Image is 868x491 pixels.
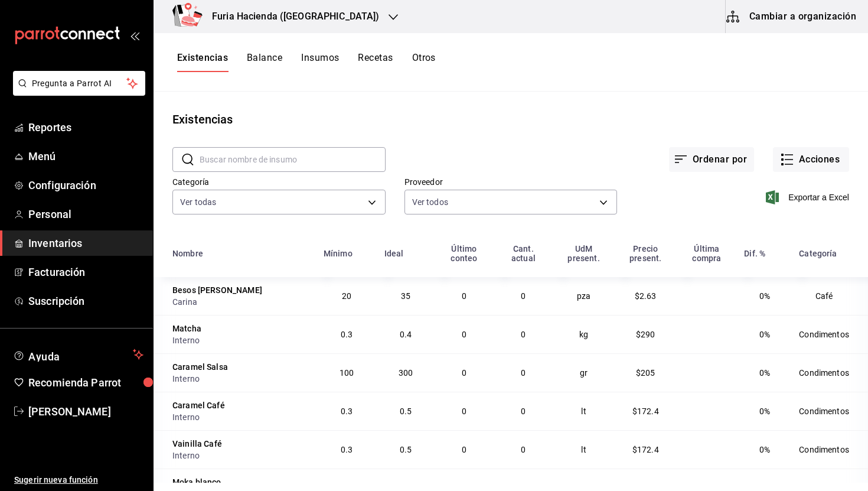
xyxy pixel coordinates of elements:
[462,407,466,416] span: 0
[792,392,868,430] td: Condimentos
[172,373,309,385] div: Interno
[553,277,615,315] td: pza
[180,196,216,208] span: Ver todas
[384,249,404,258] div: Ideal
[792,430,868,469] td: Condimentos
[358,52,393,72] button: Recetas
[636,330,655,339] span: $290
[172,284,262,296] div: Besos [PERSON_NAME]
[28,148,143,164] span: Menú
[172,411,309,423] div: Interno
[404,178,618,186] label: Proveedor
[28,235,143,251] span: Inventarios
[799,249,837,258] div: Categoría
[553,353,615,392] td: gr
[172,438,222,450] div: Vainilla Café
[28,119,143,135] span: Reportes
[28,347,128,362] span: Ayuda
[400,330,412,339] span: 0.4
[28,206,143,222] span: Personal
[172,361,228,373] div: Caramel Salsa
[172,476,221,488] div: Moka blanco
[28,177,143,193] span: Configuración
[28,404,143,420] span: [PERSON_NAME]
[521,368,526,378] span: 0
[172,334,309,346] div: Interno
[8,86,145,98] a: Pregunta a Parrot AI
[341,407,353,416] span: 0.3
[172,399,225,411] div: Caramel Café
[744,249,765,258] div: Dif. %
[399,368,413,378] span: 300
[247,52,282,72] button: Balance
[759,330,770,339] span: 0%
[635,291,657,301] span: $2.63
[462,330,466,339] span: 0
[342,291,351,301] span: 20
[462,368,466,378] span: 0
[28,375,143,391] span: Recomienda Parrot
[792,277,868,315] td: Café
[560,244,608,263] div: UdM present.
[636,368,655,378] span: $205
[501,244,546,263] div: Cant. actual
[32,77,127,90] span: Pregunta a Parrot AI
[172,178,386,186] label: Categoría
[172,110,233,128] div: Existencias
[462,291,466,301] span: 0
[553,315,615,353] td: kg
[792,315,868,353] td: Condimentos
[324,249,353,258] div: Mínimo
[400,445,412,454] span: 0.5
[177,52,436,72] div: navigation tabs
[341,330,353,339] span: 0.3
[177,52,228,72] button: Existencias
[759,445,770,454] span: 0%
[13,71,145,96] button: Pregunta a Parrot AI
[441,244,487,263] div: Último conteo
[521,445,526,454] span: 0
[632,445,659,454] span: $172.4
[669,147,754,172] button: Ordenar por
[553,392,615,430] td: lt
[521,407,526,416] span: 0
[792,353,868,392] td: Condimentos
[401,291,410,301] span: 35
[632,407,659,416] span: $172.4
[521,330,526,339] span: 0
[172,450,309,461] div: Interno
[301,52,339,72] button: Insumos
[684,244,730,263] div: Última compra
[759,407,770,416] span: 0%
[400,407,412,416] span: 0.5
[759,368,770,378] span: 0%
[14,474,143,486] span: Sugerir nueva función
[412,196,448,208] span: Ver todos
[130,31,139,40] button: open_drawer_menu
[28,264,143,280] span: Facturación
[773,147,849,172] button: Acciones
[172,249,203,258] div: Nombre
[759,291,770,301] span: 0%
[412,52,436,72] button: Otros
[172,296,309,308] div: Carina
[553,430,615,469] td: lt
[462,445,466,454] span: 0
[200,148,386,171] input: Buscar nombre de insumo
[521,291,526,301] span: 0
[341,445,353,454] span: 0.3
[622,244,670,263] div: Precio present.
[28,293,143,309] span: Suscripción
[768,190,849,204] button: Exportar a Excel
[203,9,379,24] h3: Furia Hacienda ([GEOGRAPHIC_DATA])
[172,323,201,334] div: Matcha
[340,368,354,378] span: 100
